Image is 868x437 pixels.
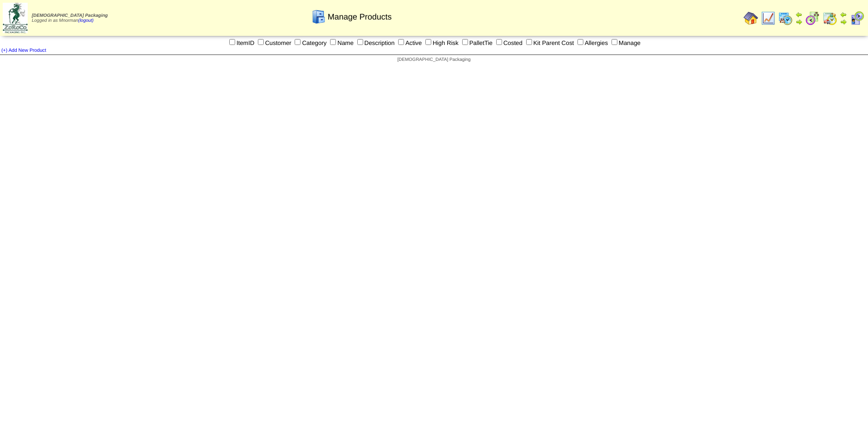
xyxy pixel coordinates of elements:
label: Name [328,40,354,46]
label: ItemID [227,40,254,46]
span: [DEMOGRAPHIC_DATA] Packaging [32,13,108,18]
label: Manage [610,40,641,46]
img: arrowright.gif [795,18,803,25]
input: Category [295,39,301,45]
input: Allergies [577,39,583,45]
span: Manage Products [328,12,392,22]
a: (logout) [78,18,94,23]
img: arrowleft.gif [840,11,847,18]
input: Name [330,39,336,45]
img: zoroco-logo-small.webp [3,3,28,33]
img: calendarblend.gif [805,11,820,25]
input: Manage [612,39,617,45]
img: calendarinout.gif [823,11,837,25]
label: Active [396,40,422,46]
span: Logged in as Mnorman [32,13,108,23]
label: PalletTie [460,40,493,46]
span: [DEMOGRAPHIC_DATA] Packaging [397,57,470,62]
label: Customer [256,40,291,46]
label: Kit Parent Cost [524,40,574,46]
img: calendarcustomer.gif [850,11,864,25]
input: High Risk [425,39,431,45]
label: Allergies [576,40,608,46]
img: cabinet.gif [311,10,326,24]
input: Customer [258,39,264,45]
label: High Risk [424,40,459,46]
input: PalletTie [462,39,468,45]
label: Category [293,40,326,46]
a: (+) Add New Product [1,48,46,53]
label: Description [355,40,395,46]
img: arrowleft.gif [795,11,803,18]
img: calendarprod.gif [778,11,793,25]
input: Costed [496,39,502,45]
input: ItemID [229,39,235,45]
input: Active [398,39,404,45]
img: home.gif [744,11,758,25]
img: line_graph.gif [761,11,775,25]
input: Description [357,39,363,45]
label: Costed [494,40,523,46]
input: Kit Parent Cost [526,39,532,45]
img: arrowright.gif [840,18,847,25]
